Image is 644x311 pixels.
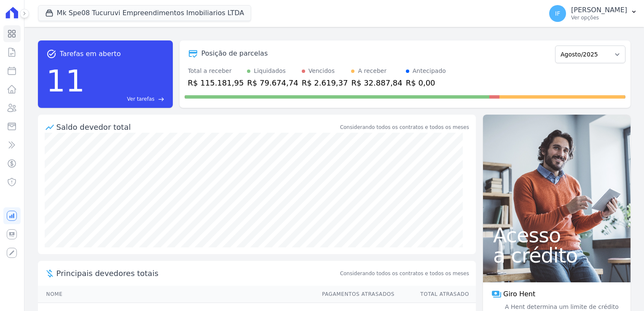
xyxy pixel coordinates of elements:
div: R$ 79.674,74 [247,77,298,88]
th: Pagamentos Atrasados [314,286,395,303]
div: Saldo devedor total [56,121,338,133]
div: Considerando todos os contratos e todos os meses [340,123,469,131]
span: a crédito [493,245,620,265]
span: IF [555,11,560,16]
div: Liquidados [254,67,286,75]
span: east [158,96,164,102]
button: IF [PERSON_NAME] Ver opções [542,2,644,25]
span: Ver tarefas [127,95,154,103]
th: Total Atrasado [395,286,476,303]
div: Vencidos [309,67,335,75]
a: Ver tarefas east [88,95,164,103]
span: Considerando todos os contratos e todos os meses [340,270,469,277]
button: Mk Spe08 Tucuruvi Empreendimentos Imobiliarios LTDA [38,5,252,21]
div: Antecipado [413,67,446,75]
div: R$ 115.181,95 [188,77,244,88]
div: Posição de parcelas [201,48,268,59]
span: Acesso [493,225,620,245]
p: Ver opções [571,14,627,21]
div: A receber [358,67,386,75]
span: Principais devedores totais [56,268,338,279]
span: Giro Hent [503,289,535,299]
div: R$ 32.887,84 [351,77,402,88]
div: R$ 0,00 [406,77,446,88]
div: Total a receber [188,67,244,75]
span: Tarefas em aberto [60,49,121,59]
p: [PERSON_NAME] [571,6,627,14]
th: Nome [38,286,314,303]
div: R$ 2.619,37 [302,77,348,88]
span: task_alt [46,49,56,59]
div: 11 [46,59,85,103]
